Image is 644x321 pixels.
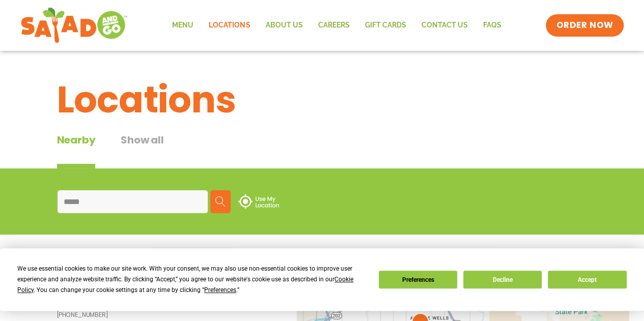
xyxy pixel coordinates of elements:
nav: Menu [164,14,509,37]
span: ORDER NOW [556,19,613,32]
div: We use essential cookies to make our site work. With your consent, we may also use non-essential ... [17,264,366,296]
img: search.svg [215,196,226,207]
a: ORDER NOW [546,14,623,37]
div: Nearby [57,132,96,168]
a: About Us [258,14,310,37]
a: GIFT CARDS [357,14,413,37]
img: new-SAG-logo-768×292 [20,5,128,46]
h1: Locations [57,72,587,127]
a: FAQs [475,14,509,37]
button: Preferences [379,271,457,288]
a: Menu [164,14,201,37]
a: Locations [201,14,258,37]
button: Decline [463,271,542,288]
span: Preferences [204,286,236,294]
a: [PHONE_NUMBER] [57,310,276,319]
a: Careers [310,14,357,37]
div: Tabbed content [57,132,189,168]
a: Contact Us [413,14,475,37]
button: Accept [548,271,626,288]
img: use-location.svg [238,194,279,209]
button: Show all [121,132,163,168]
